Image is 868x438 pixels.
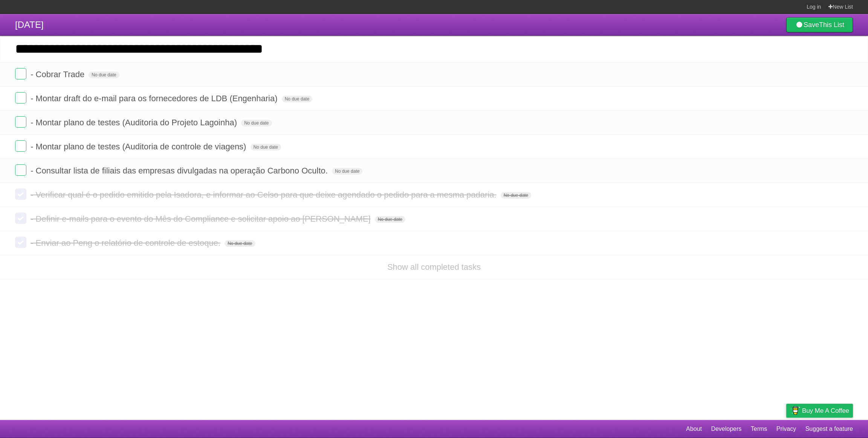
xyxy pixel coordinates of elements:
[31,190,498,199] span: - Verificar qual é o pedido emitido pela Isadora, e informar ao Celso para que deixe agendado o p...
[15,20,44,30] span: [DATE]
[31,94,279,103] span: - Montar draft do e-mail para os fornecedores de LDB (Engenharia)
[776,422,796,436] a: Privacy
[819,21,844,29] b: This List
[225,240,255,247] span: No due date
[786,404,853,418] a: Buy me a coffee
[786,17,853,32] a: SaveThis List
[15,140,26,152] label: Done
[31,118,239,127] span: - Montar plano de testes (Auditoria do Projeto Lagoinha)
[805,422,853,436] a: Suggest a feature
[31,70,86,79] span: - Cobrar Trade
[790,404,800,417] img: Buy me a coffee
[15,116,26,128] label: Done
[501,192,531,199] span: No due date
[802,404,849,417] span: Buy me a coffee
[15,237,26,248] label: Done
[31,166,330,175] span: - Consultar lista de filiais das empresas divulgadas na operação Carbono Oculto.
[15,189,26,200] label: Done
[711,422,741,436] a: Developers
[31,238,222,248] span: - Enviar ao Peng o relatório de controle de estoque.
[375,216,405,223] span: No due date
[282,96,312,102] span: No due date
[31,214,372,224] span: - Definir e-mails para o evento do Mês do Compliance e solicitar apoio ao [PERSON_NAME]
[751,422,767,436] a: Terms
[89,71,119,78] span: No due date
[15,68,26,79] label: Done
[241,120,272,126] span: No due date
[15,164,26,176] label: Done
[387,262,481,272] a: Show all completed tasks
[686,422,702,436] a: About
[15,92,26,103] label: Done
[251,144,281,151] span: No due date
[31,142,248,151] span: - Montar plano de testes (Auditoria de controle de viagens)
[332,168,362,175] span: No due date
[15,213,26,224] label: Done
